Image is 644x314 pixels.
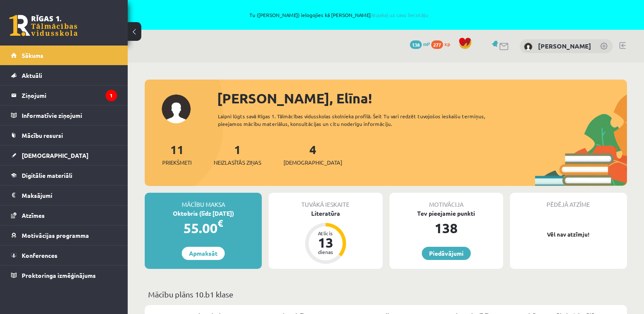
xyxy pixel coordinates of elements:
[444,40,450,47] span: xp
[148,288,624,300] p: Mācību plāns 10.b1 klase
[11,206,117,225] a: Atzīmes
[389,193,503,209] div: Motivācija
[11,226,117,245] a: Motivācijas programma
[269,209,382,265] a: Literatūra Atlicis 13 dienas
[422,247,471,260] a: Piedāvājumi
[313,249,338,254] div: dienas
[22,106,117,125] legend: Informatīvie ziņojumi
[269,193,382,209] div: Tuvākā ieskaite
[389,218,503,238] div: 138
[423,40,430,47] span: mP
[11,86,117,105] a: Ziņojumi1
[313,236,338,249] div: 13
[510,193,627,209] div: Pēdējā atzīme
[313,231,338,236] div: Atlicis
[145,209,262,218] div: Oktobris (līdz [DATE])
[11,186,117,205] a: Maksājumi
[11,66,117,85] a: Aktuāli
[11,245,117,265] a: Konferences
[22,171,72,179] span: Digitālie materiāli
[162,158,192,167] span: Priekšmeti
[538,42,591,50] a: [PERSON_NAME]
[182,247,225,260] a: Apmaksāt
[98,12,580,17] span: Tu ([PERSON_NAME]) ielogojies kā [PERSON_NAME]
[431,40,454,47] a: 277 xp
[22,131,63,139] span: Mācību resursi
[283,158,342,167] span: [DEMOGRAPHIC_DATA]
[22,71,42,79] span: Aktuāli
[22,51,43,59] span: Sākums
[11,146,117,165] a: [DEMOGRAPHIC_DATA]
[214,158,261,167] span: Neizlasītās ziņas
[22,211,45,219] span: Atzīmes
[389,209,503,218] div: Tev pieejamie punkti
[283,142,342,167] a: 4[DEMOGRAPHIC_DATA]
[11,106,117,125] a: Informatīvie ziņojumi
[11,265,117,285] a: Proktoringa izmēģinājums
[106,90,117,101] i: 1
[11,166,117,185] a: Digitālie materiāli
[162,142,192,167] a: 11Priekšmeti
[214,142,261,167] a: 1Neizlasītās ziņas
[22,151,89,159] span: [DEMOGRAPHIC_DATA]
[371,11,428,18] a: Atpakaļ uz savu lietotāju
[218,217,223,229] span: €
[11,126,117,145] a: Mācību resursi
[269,209,382,218] div: Literatūra
[22,186,117,205] legend: Maksājumi
[9,15,77,36] a: Rīgas 1. Tālmācības vidusskola
[145,218,262,238] div: 55.00
[22,231,89,239] span: Motivācijas programma
[431,40,443,49] span: 277
[410,40,422,49] span: 138
[524,43,532,51] img: Elīna Kivriņa
[22,271,96,279] span: Proktoringa izmēģinājums
[22,86,117,105] legend: Ziņojumi
[11,46,117,65] a: Sākums
[410,40,430,47] a: 138 mP
[145,193,262,209] div: Mācību maksa
[514,230,623,239] p: Vēl nav atzīmju!
[218,112,507,128] div: Laipni lūgts savā Rīgas 1. Tālmācības vidusskolas skolnieka profilā. Šeit Tu vari redzēt tuvojošo...
[22,251,57,259] span: Konferences
[217,88,627,108] div: [PERSON_NAME], Elīna!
